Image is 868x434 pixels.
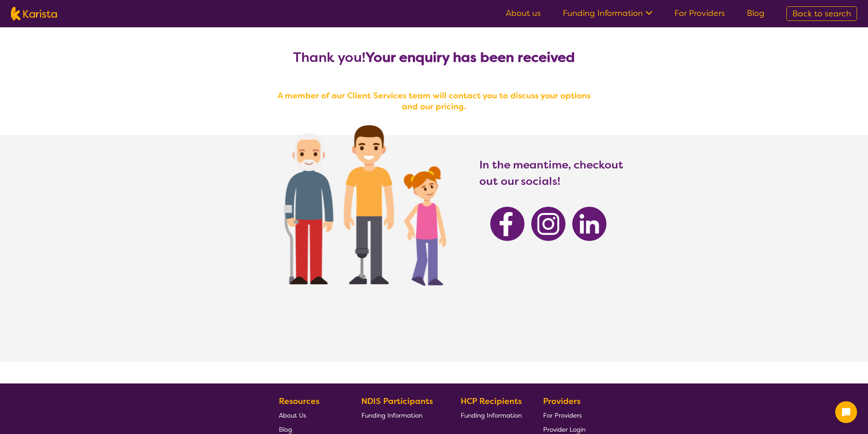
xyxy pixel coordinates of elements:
[361,408,440,422] a: Funding Information
[461,411,522,419] span: Funding Information
[11,7,57,20] img: Karista logo
[506,8,541,19] a: About us
[479,157,624,189] h3: In the meantime, checkout out our socials!
[674,8,725,19] a: For Providers
[361,411,422,419] span: Funding Information
[792,8,851,19] span: Back to search
[786,6,857,21] a: Back to search
[270,49,598,66] h2: Thank you!
[747,8,765,19] a: Blog
[279,425,292,434] span: Blog
[563,8,652,19] a: Funding Information
[257,102,466,303] img: Karista provider enquiry success
[461,408,522,422] a: Funding Information
[361,396,433,407] b: NDIS Participants
[543,396,580,407] b: Providers
[461,396,522,407] b: HCP Recipients
[531,207,565,241] img: Karista Instagram
[572,207,606,241] img: Karista Linkedin
[543,411,582,419] span: For Providers
[543,425,586,434] span: Provider Login
[270,90,598,112] h4: A member of our Client Services team will contact you to discuss your options and our pricing.
[279,396,319,407] b: Resources
[279,411,306,419] span: About Us
[365,48,575,66] b: Your enquiry has been received
[279,408,340,422] a: About Us
[543,408,586,422] a: For Providers
[490,207,524,241] img: Karista Facebook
